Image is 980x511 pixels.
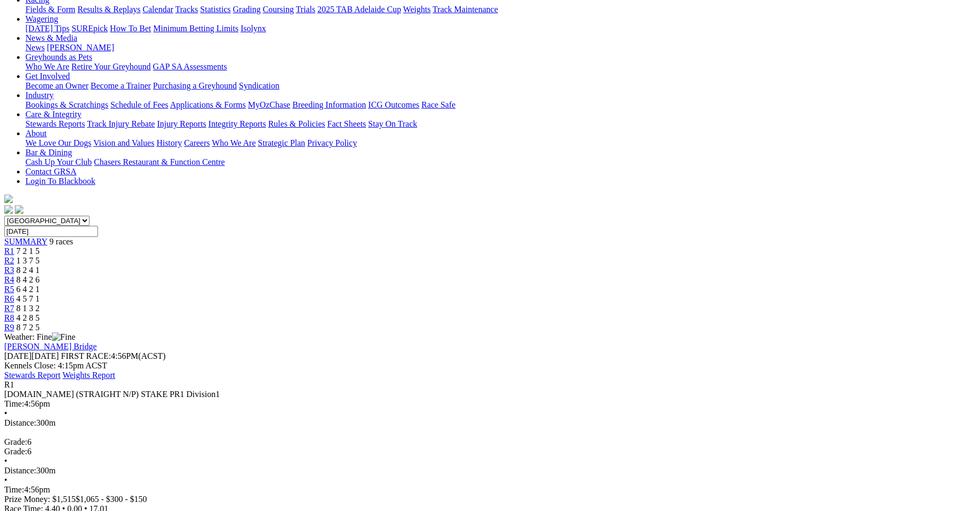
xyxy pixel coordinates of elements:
[175,5,198,14] a: Tracks
[4,246,14,255] a: R1
[4,195,13,203] img: logo-grsa-white.png
[25,81,976,91] div: Get Involved
[25,91,54,100] a: Industry
[25,62,976,72] div: Greyhounds as Pets
[76,495,147,504] span: $1,065 - $300 - $150
[25,100,976,110] div: Industry
[4,380,14,389] span: R1
[49,237,73,246] span: 9 races
[4,237,47,246] span: SUMMARY
[4,275,14,284] a: R4
[248,100,290,109] a: MyOzChase
[52,332,75,342] img: Fine
[4,226,98,237] input: Select date
[25,167,76,176] a: Contact GRSA
[4,418,976,428] div: 300m
[25,81,88,90] a: Become an Owner
[87,119,155,128] a: Track Injury Rebate
[212,138,256,147] a: Who We Are
[4,447,976,456] div: 6
[25,43,44,52] a: News
[25,157,92,166] a: Cash Up Your Club
[16,294,40,303] span: 4 5 7 1
[25,138,91,147] a: We Love Our Dogs
[4,361,976,371] div: Kennels Close: 4:15pm ACST
[4,409,7,418] span: •
[25,5,976,14] div: Racing
[156,138,182,147] a: History
[184,138,210,147] a: Careers
[63,371,115,380] a: Weights Report
[25,119,976,129] div: Care & Integrity
[153,81,237,90] a: Purchasing a Greyhound
[25,5,75,14] a: Fields & Form
[25,129,47,138] a: About
[4,371,60,380] a: Stewards Report
[25,24,69,33] a: [DATE] Tips
[4,437,28,446] span: Grade:
[25,52,92,61] a: Greyhounds as Pets
[4,437,976,447] div: 6
[368,100,419,109] a: ICG Outcomes
[239,81,279,90] a: Syndication
[25,138,976,148] div: About
[4,495,976,504] div: Prize Money: $1,515
[110,24,152,33] a: How To Bet
[25,62,69,71] a: Who We Are
[4,332,75,341] span: Weather: Fine
[25,110,82,119] a: Care & Integrity
[4,304,14,313] a: R7
[4,285,14,294] a: R5
[25,14,58,23] a: Wagering
[16,313,40,322] span: 4 2 8 5
[433,5,498,14] a: Track Maintenance
[4,466,36,475] span: Distance:
[16,266,40,275] span: 8 2 4 1
[142,5,173,14] a: Calendar
[317,5,401,14] a: 2025 TAB Adelaide Cup
[4,456,7,465] span: •
[4,466,976,475] div: 300m
[4,351,59,360] span: [DATE]
[25,33,77,42] a: News & Media
[233,5,261,14] a: Grading
[94,157,225,166] a: Chasers Restaurant & Function Centre
[170,100,246,109] a: Applications & Forms
[25,24,976,33] div: Wagering
[4,205,13,214] img: facebook.svg
[403,5,431,14] a: Weights
[16,256,40,265] span: 1 3 7 5
[4,418,36,427] span: Distance:
[4,323,14,332] a: R9
[4,313,14,322] a: R8
[47,43,114,52] a: [PERSON_NAME]
[157,119,206,128] a: Injury Reports
[25,72,70,81] a: Get Involved
[368,119,417,128] a: Stay On Track
[4,256,14,265] a: R2
[258,138,305,147] a: Strategic Plan
[4,399,976,409] div: 4:56pm
[25,177,95,186] a: Login To Blackbook
[263,5,294,14] a: Coursing
[4,342,97,351] a: [PERSON_NAME] Bridge
[4,485,976,495] div: 4:56pm
[110,100,168,109] a: Schedule of Fees
[153,62,227,71] a: GAP SA Assessments
[4,294,14,303] span: R6
[16,323,40,332] span: 8 7 2 5
[268,119,325,128] a: Rules & Policies
[16,285,40,294] span: 6 4 2 1
[61,351,166,360] span: 4:56PM(ACST)
[4,266,14,275] a: R3
[4,390,976,399] div: [DOMAIN_NAME] (STRAIGHT N/P) STAKE PR1 Division1
[292,100,366,109] a: Breeding Information
[72,62,151,71] a: Retire Your Greyhound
